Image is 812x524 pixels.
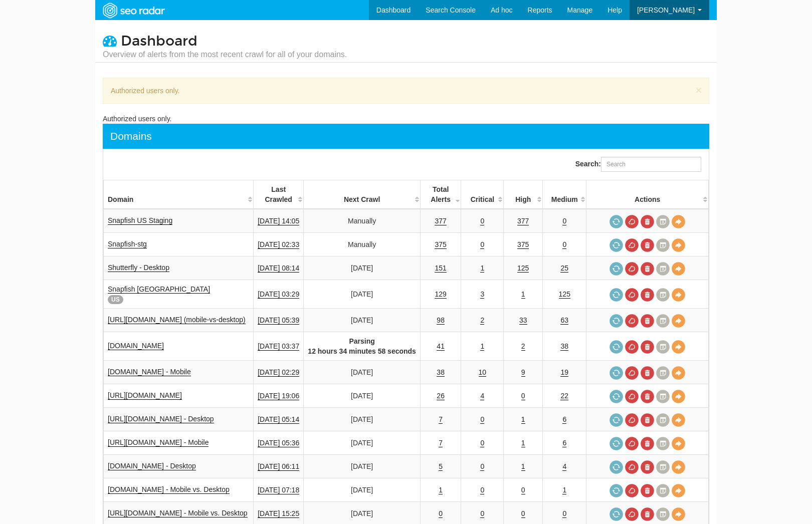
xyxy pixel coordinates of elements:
span: Search Console [426,6,476,14]
a: 1 [480,264,484,273]
a: 0 [480,486,484,494]
a: 19 [560,368,568,377]
a: Crawl History [656,437,670,450]
a: Crawl History [656,366,670,380]
a: 375 [435,240,446,249]
a: 0 [480,439,484,447]
a: Cancel in-progress audit [625,238,639,252]
a: [DATE] 02:29 [258,368,299,377]
label: Search: [575,157,701,172]
a: 125 [517,264,529,273]
a: 3 [480,290,484,299]
a: 0 [480,217,484,225]
a: 38 [437,368,445,377]
a: 6 [562,415,566,424]
a: [DATE] 05:14 [258,415,299,424]
a: View Domain Overview [672,390,685,403]
a: 377 [517,217,529,225]
a: 125 [559,290,570,299]
a: 5 [439,462,443,471]
a: 4 [562,462,566,471]
a: Delete most recent audit [641,314,654,328]
a: 7 [439,439,443,447]
a: [DATE] 15:25 [258,509,299,518]
div: Authorized users only. [103,114,709,124]
a: 0 [562,509,566,518]
span: Manage [567,6,593,14]
a: Delete most recent audit [641,484,654,497]
a: 9 [521,368,525,377]
td: [DATE] [304,309,421,332]
a: [DATE] 05:39 [258,316,299,325]
a: 1 [521,415,525,424]
a: Crawl History [656,215,670,228]
a: 0 [439,509,443,518]
a: [URL][DOMAIN_NAME] - Mobile [108,438,209,447]
th: Actions: activate to sort column ascending [586,180,709,209]
span: Ad hoc [491,6,513,14]
a: 1 [480,342,484,351]
a: Request a crawl [610,484,623,497]
a: 1 [562,486,566,494]
a: Cancel in-progress audit [625,437,639,450]
span: Help [607,6,622,14]
a: Request a crawl [610,314,623,328]
a: [DATE] 19:06 [258,392,299,400]
a: View Domain Overview [672,460,685,474]
a: 63 [560,316,568,325]
a: View Domain Overview [672,437,685,450]
a: [DATE] 07:18 [258,486,299,494]
a: 0 [562,240,566,249]
a: 0 [480,415,484,424]
a: 6 [562,439,566,447]
a: Crawl History [656,390,670,403]
a: Crawl History [656,340,670,354]
td: [DATE] [304,478,421,502]
th: Medium: activate to sort column descending [543,180,586,209]
a: Delete most recent audit [641,262,654,276]
a: View Domain Overview [672,340,685,354]
i:  [103,34,117,48]
a: Request a crawl [610,413,623,427]
a: View Domain Overview [672,413,685,427]
a: Request a crawl [610,366,623,380]
a: [DATE] 08:14 [258,264,299,273]
a: 375 [517,240,529,249]
a: 41 [437,342,445,351]
a: Delete most recent audit [641,366,654,380]
a: Request a crawl [610,262,623,276]
th: Domain: activate to sort column ascending [104,180,254,209]
a: [DATE] 14:05 [258,217,299,225]
a: View Domain Overview [672,238,685,252]
a: Crawl History [656,484,670,497]
a: 0 [480,462,484,471]
td: [DATE] [304,455,421,478]
a: Delete most recent audit [641,437,654,450]
div: Domains [110,129,152,144]
span: [PERSON_NAME] [637,6,695,14]
img: SEORadar [99,2,168,20]
td: [DATE] [304,256,421,280]
a: Snapfish [GEOGRAPHIC_DATA] [108,285,210,294]
a: Cancel in-progress audit [625,484,639,497]
a: Crawl History [656,460,670,474]
a: Cancel in-progress audit [625,262,639,276]
a: 1 [521,462,525,471]
a: View Domain Overview [672,215,685,228]
a: [DATE] 06:11 [258,462,299,471]
th: Critical: activate to sort column descending [461,180,504,209]
td: [DATE] [304,361,421,384]
a: [URL][DOMAIN_NAME] (mobile-vs-desktop) [108,316,246,324]
a: View Domain Overview [672,507,685,521]
button: × [696,85,702,95]
a: 38 [560,342,568,351]
span: Reports [528,6,552,14]
a: View Domain Overview [672,314,685,328]
th: Last Crawled: activate to sort column descending [254,180,304,209]
span: Request a crawl [610,215,623,228]
a: 0 [521,392,525,400]
td: [DATE] [304,384,421,408]
a: Cancel in-progress audit [625,390,639,403]
a: Cancel in-progress audit [625,507,639,521]
a: 25 [560,264,568,273]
